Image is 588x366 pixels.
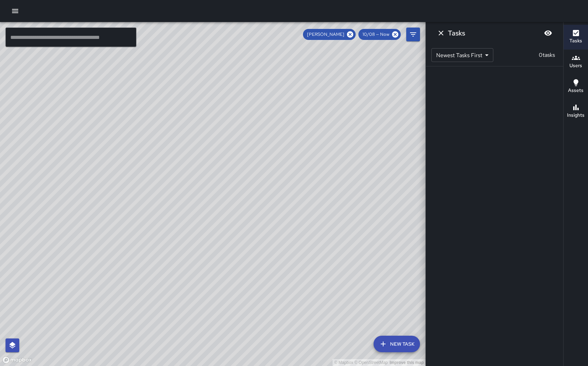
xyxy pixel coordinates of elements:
h6: Users [569,62,582,70]
span: 10/08 — Now [358,31,393,38]
h6: Assets [568,87,584,94]
button: Filters [406,28,420,41]
span: [PERSON_NAME] [303,31,348,38]
button: Blur [541,26,555,40]
div: 10/08 — Now [358,29,401,40]
h6: Tasks [448,28,465,39]
p: 0 tasks [536,51,558,59]
button: Tasks [564,25,588,50]
div: Newest Tasks First [431,48,493,62]
h6: Insights [567,112,585,119]
button: Dismiss [434,26,448,40]
button: Assets [564,74,588,99]
div: [PERSON_NAME] [303,29,356,40]
button: Users [564,50,588,74]
h6: Tasks [569,37,582,45]
button: New Task [374,336,420,352]
button: Insights [564,99,588,124]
